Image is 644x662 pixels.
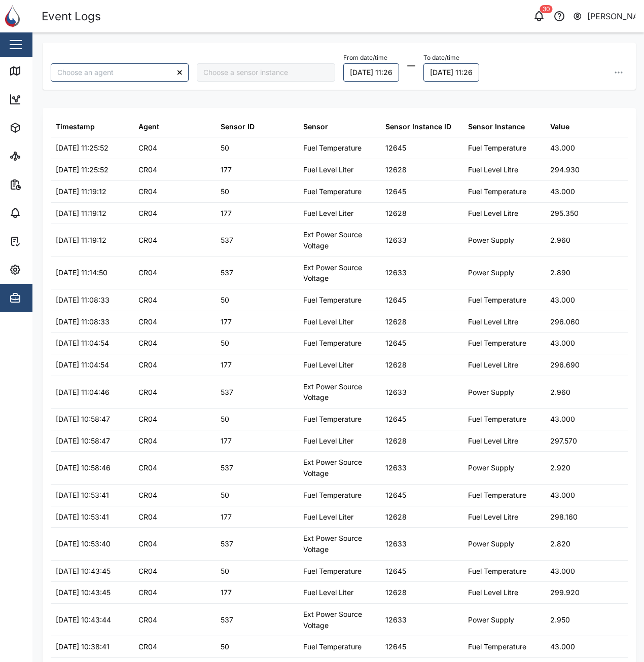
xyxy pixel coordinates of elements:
[138,359,157,371] div: CR04
[56,121,95,132] div: Timestamp
[303,186,362,197] div: Fuel Temperature
[468,338,526,349] div: Fuel Temperature
[26,151,51,162] div: Sites
[303,609,376,631] div: Ext Power Source Voltage
[385,641,406,652] div: 12645
[56,387,110,398] div: [DATE] 11:04:46
[221,359,232,371] div: 177
[550,538,570,549] div: 2.820
[221,186,229,197] div: 50
[468,142,526,154] div: Fuel Temperature
[550,164,580,175] div: 294.930
[138,641,157,652] div: CR04
[385,208,407,219] div: 12628
[138,295,157,306] div: CR04
[550,267,570,278] div: 2.890
[138,316,157,327] div: CR04
[56,267,108,278] div: [DATE] 11:14:50
[303,262,376,284] div: Ext Power Source Voltage
[468,295,526,306] div: Fuel Temperature
[26,179,61,190] div: Reports
[550,235,570,246] div: 2.960
[5,5,27,27] img: Main Logo
[56,316,110,327] div: [DATE] 11:08:33
[221,414,229,425] div: 50
[221,208,232,219] div: 177
[468,267,514,278] div: Power Supply
[56,164,109,175] div: [DATE] 11:25:52
[468,235,514,246] div: Power Supply
[423,54,459,61] label: To date/time
[550,435,577,447] div: 297.570
[468,208,518,219] div: Fuel Level Litre
[56,208,106,219] div: [DATE] 11:19:12
[303,490,362,501] div: Fuel Temperature
[468,414,526,425] div: Fuel Temperature
[303,435,353,447] div: Fuel Level Liter
[468,538,514,549] div: Power Supply
[385,186,406,197] div: 12645
[221,121,255,132] div: Sensor ID
[56,462,111,473] div: [DATE] 10:58:46
[468,614,514,626] div: Power Supply
[221,462,233,473] div: 537
[56,641,110,652] div: [DATE] 10:38:41
[550,121,569,132] div: Value
[26,292,56,304] div: Admin
[468,359,518,371] div: Fuel Level Litre
[221,387,233,398] div: 537
[221,566,229,577] div: 50
[385,142,406,154] div: 12645
[138,267,157,278] div: CR04
[56,538,111,549] div: [DATE] 10:53:40
[138,121,159,132] div: Agent
[56,186,106,197] div: [DATE] 11:19:12
[550,316,580,327] div: 296.060
[385,164,407,175] div: 12628
[26,122,58,133] div: Assets
[385,267,407,278] div: 12633
[303,457,376,479] div: Ext Power Source Voltage
[221,614,233,626] div: 537
[138,566,157,577] div: CR04
[221,338,229,349] div: 50
[468,511,518,523] div: Fuel Level Litre
[573,9,636,23] button: [PERSON_NAME]
[138,208,157,219] div: CR04
[550,587,580,598] div: 299.920
[56,235,106,246] div: [DATE] 11:19:12
[550,614,570,626] div: 2.950
[138,414,157,425] div: CR04
[385,511,407,523] div: 12628
[468,387,514,398] div: Power Supply
[303,121,328,132] div: Sensor
[550,359,580,371] div: 296.690
[56,614,111,626] div: [DATE] 10:43:44
[303,164,353,175] div: Fuel Level Liter
[221,295,229,306] div: 50
[26,236,54,247] div: Tasks
[26,207,58,218] div: Alarms
[385,121,451,132] div: Sensor Instance ID
[303,641,362,652] div: Fuel Temperature
[385,614,407,626] div: 12633
[468,462,514,473] div: Power Supply
[468,186,526,197] div: Fuel Temperature
[468,490,526,501] div: Fuel Temperature
[138,338,157,349] div: CR04
[56,566,111,577] div: [DATE] 10:43:45
[221,142,229,154] div: 50
[42,8,101,25] div: Event Logs
[385,538,407,549] div: 12633
[550,566,575,577] div: 43.000
[221,435,232,447] div: 177
[385,435,407,447] div: 12628
[550,462,570,473] div: 2.920
[468,316,518,327] div: Fuel Level Litre
[138,164,157,175] div: CR04
[56,414,110,425] div: [DATE] 10:58:47
[550,414,575,425] div: 43.000
[385,316,407,327] div: 12628
[138,235,157,246] div: CR04
[56,587,111,598] div: [DATE] 10:43:45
